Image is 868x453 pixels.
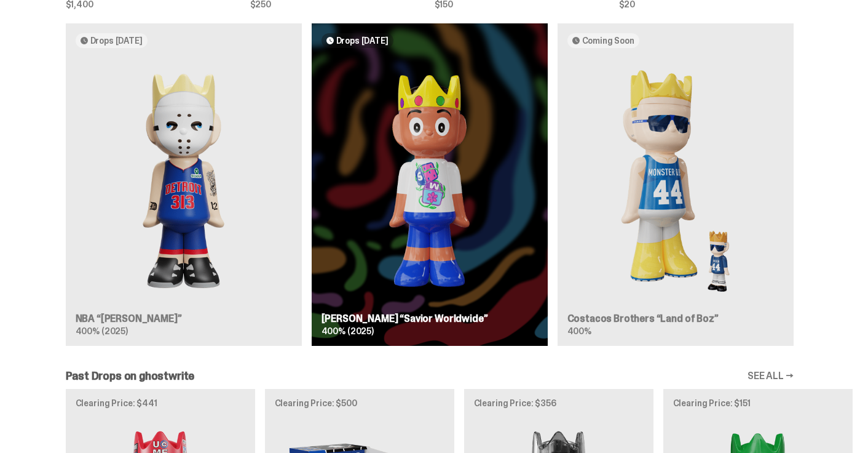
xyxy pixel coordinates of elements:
[336,36,389,46] span: Drops [DATE]
[76,326,128,337] span: 400% (2025)
[322,58,538,304] img: Savior Worldwide
[322,314,538,324] h3: [PERSON_NAME] “Savior Worldwide”
[567,326,591,337] span: 400%
[66,371,195,382] h2: Past Drops on ghostwrite
[275,399,444,407] p: Clearing Price: $500
[567,314,784,324] h3: Costacos Brothers “Land of Boz”
[322,326,374,337] span: 400% (2025)
[76,58,292,304] img: Eminem
[567,58,784,304] img: Land of Boz
[748,371,794,381] a: SEE ALL →
[673,399,843,407] p: Clearing Price: $151
[474,399,644,407] p: Clearing Price: $356
[90,36,143,46] span: Drops [DATE]
[76,399,245,407] p: Clearing Price: $441
[582,36,634,46] span: Coming Soon
[76,314,292,324] h3: NBA “[PERSON_NAME]”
